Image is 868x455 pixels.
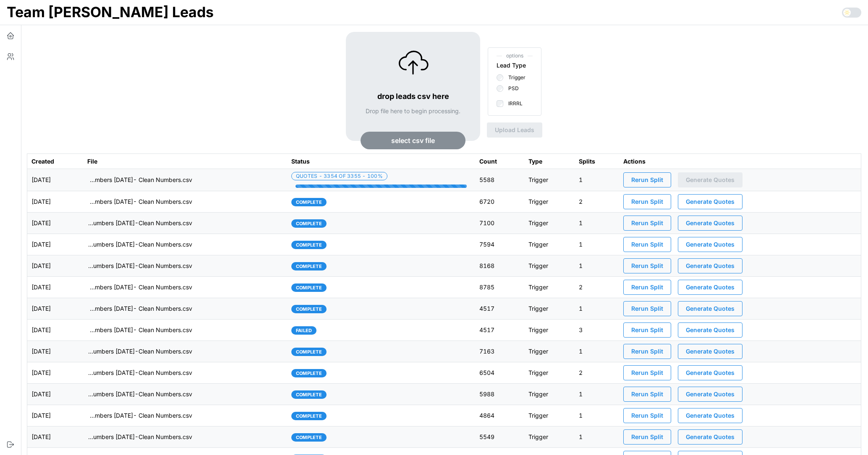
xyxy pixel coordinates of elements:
[87,198,192,206] p: imports/[PERSON_NAME]/1755180402020-TU Master List With Numbers [DATE]- Clean Numbers.csv
[475,169,524,191] td: 5588
[475,320,524,341] td: 4517
[686,237,735,252] span: Generate Quotes
[27,213,84,234] td: [DATE]
[87,283,192,291] p: imports/[PERSON_NAME]/1754663328317-TU Master List With Numbers [DATE]- Clean Numbers.csv
[361,132,465,149] button: select csv file
[678,301,743,316] button: Generate Quotes
[686,387,735,401] span: Generate Quotes
[678,344,743,359] button: Generate Quotes
[475,384,524,405] td: 5988
[475,298,524,320] td: 4517
[475,362,524,384] td: 6504
[296,241,322,249] span: complete
[524,191,575,213] td: Trigger
[27,234,84,255] td: [DATE]
[475,191,524,213] td: 6720
[83,153,287,169] th: File
[296,412,322,420] span: complete
[27,298,84,320] td: [DATE]
[475,405,524,426] td: 4864
[623,365,671,380] button: Rerun Split
[27,153,84,169] th: Created
[623,194,671,209] button: Rerun Split
[575,277,619,298] td: 2
[686,323,735,337] span: Generate Quotes
[631,430,663,444] span: Rerun Split
[678,387,743,402] button: Generate Quotes
[391,132,435,149] span: select csv file
[87,304,192,313] p: imports/[PERSON_NAME]/1754582456659-TU Master List With Numbers [DATE]- Clean Numbers.csv
[623,408,671,423] button: Rerun Split
[686,302,735,316] span: Generate Quotes
[524,362,575,384] td: Trigger
[296,263,322,270] span: complete
[475,426,524,448] td: 5549
[524,169,575,191] td: Trigger
[631,344,663,359] span: Rerun Split
[623,387,671,402] button: Rerun Split
[686,195,735,209] span: Generate Quotes
[27,255,84,277] td: [DATE]
[503,74,526,81] label: Trigger
[296,369,322,377] span: complete
[27,426,84,448] td: [DATE]
[296,284,322,291] span: complete
[503,100,523,107] label: IRRRL
[27,320,84,341] td: [DATE]
[27,277,84,298] td: [DATE]
[575,191,619,213] td: 2
[524,153,575,169] th: Type
[631,408,663,423] span: Rerun Split
[475,277,524,298] td: 8785
[623,429,671,445] button: Rerun Split
[631,216,663,230] span: Rerun Split
[296,391,322,398] span: complete
[575,213,619,234] td: 1
[623,344,671,359] button: Rerun Split
[631,195,663,209] span: Rerun Split
[296,173,383,180] p: Quotes - 3354 of 3355 - 100%
[631,323,663,337] span: Rerun Split
[623,258,671,273] button: Rerun Split
[678,237,743,252] button: Generate Quotes
[623,301,671,316] button: Rerun Split
[524,213,575,234] td: Trigger
[678,258,743,273] button: Generate Quotes
[631,259,663,273] span: Rerun Split
[631,366,663,380] span: Rerun Split
[475,213,524,234] td: 7100
[497,52,533,60] span: options
[678,408,743,423] button: Generate Quotes
[87,240,192,249] p: imports/[PERSON_NAME]/1755002477184-TU Master List With Numbers [DATE]-Clean Numbers.csv
[686,430,735,444] span: Generate Quotes
[678,172,743,187] button: Generate Quotes
[631,387,663,401] span: Rerun Split
[87,411,192,420] p: imports/[PERSON_NAME]/1754056760519-TU Master List With Numbers [DATE]- Clean Numbers.csv
[87,369,192,377] p: imports/[PERSON_NAME]/1754401362407-TU Master List With Numbers [DATE]-Clean Numbers.csv
[475,255,524,277] td: 8168
[678,194,743,209] button: Generate Quotes
[686,173,735,187] span: Generate Quotes
[296,327,312,334] span: failed
[631,237,663,252] span: Rerun Split
[678,280,743,295] button: Generate Quotes
[27,169,84,191] td: [DATE]
[623,322,671,338] button: Rerun Split
[475,341,524,362] td: 7163
[524,255,575,277] td: Trigger
[495,123,534,137] span: Upload Leads
[87,433,192,441] p: imports/[PERSON_NAME]/1753974580802-TU Master List With Numbers [DATE]-Clean Numbers.csv
[524,426,575,448] td: Trigger
[296,305,322,313] span: complete
[678,365,743,380] button: Generate Quotes
[27,384,84,405] td: [DATE]
[27,405,84,426] td: [DATE]
[87,219,192,227] p: imports/[PERSON_NAME]/1755092422460-TU Master List With Numbers [DATE]-Clean Numbers.csv
[296,198,322,206] span: complete
[524,320,575,341] td: Trigger
[686,366,735,380] span: Generate Quotes
[27,362,84,384] td: [DATE]
[575,234,619,255] td: 1
[524,405,575,426] td: Trigger
[678,429,743,445] button: Generate Quotes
